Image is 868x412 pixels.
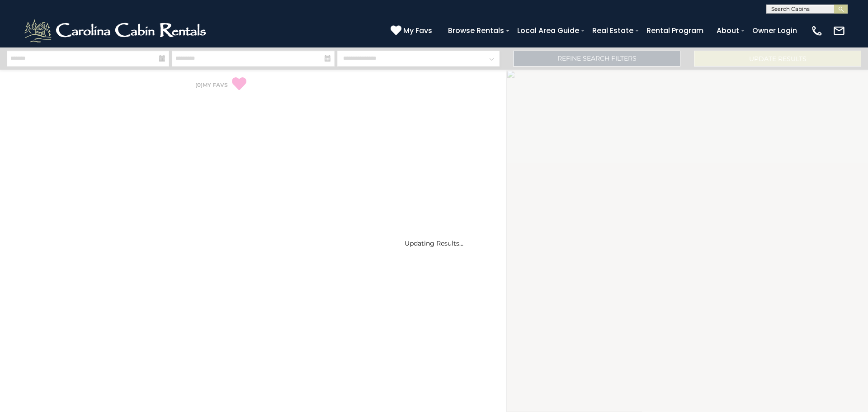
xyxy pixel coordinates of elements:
a: My Favs [391,25,434,37]
img: White-1-2.png [23,17,210,44]
img: phone-regular-white.png [811,24,823,37]
img: mail-regular-white.png [833,24,845,37]
a: About [712,23,744,38]
span: My Favs [403,25,432,36]
a: Owner Login [748,23,802,38]
a: Rental Program [642,23,708,38]
a: Real Estate [588,23,638,38]
a: Browse Rentals [443,23,509,38]
a: Local Area Guide [513,23,584,38]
